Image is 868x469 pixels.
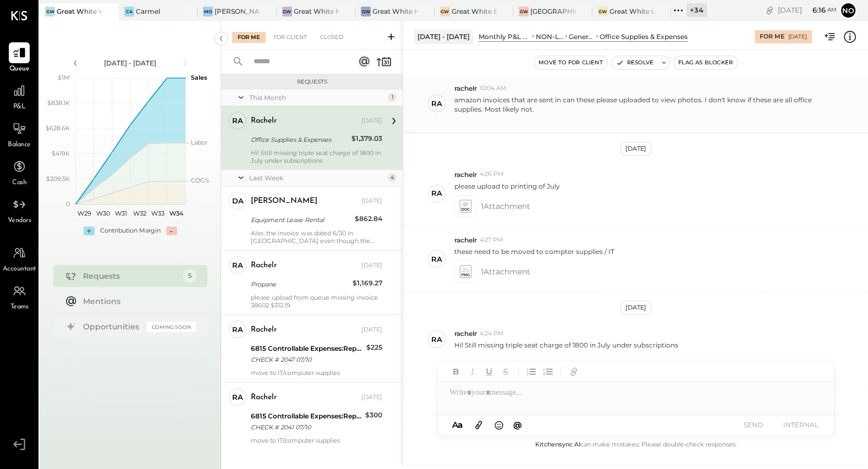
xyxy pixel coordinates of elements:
a: Teams [1,280,38,312]
button: INTERNAL [779,417,823,432]
span: 4:26 PM [480,170,504,179]
div: General & Administrative Expenses [569,32,594,41]
button: Move to for client [534,56,607,69]
text: $838.1K [47,99,70,107]
span: Cash [12,178,26,188]
a: Cash [1,156,38,188]
div: GW [361,7,371,16]
div: rachelr [251,324,277,335]
div: [DATE] [361,393,382,402]
button: @ [510,418,525,432]
button: Aa [449,419,466,431]
a: Vendors [1,194,38,226]
div: CHECK # 2041 07/10 [251,422,362,433]
span: rachelr [454,235,477,245]
div: [DATE] [361,117,382,125]
div: DA [232,196,244,206]
span: a [458,420,463,430]
div: rachelr [251,260,277,271]
div: $300 [365,410,382,421]
div: Carmel [136,7,160,16]
div: 1 [388,93,397,102]
text: W32 [133,209,146,217]
span: Vendors [8,216,31,226]
div: + 34 [686,3,707,17]
text: Labor [191,139,207,146]
button: Bold [449,365,463,379]
p: please upload to printing of July [454,181,560,191]
div: move to IT/computer supplies [251,437,382,444]
p: amazon invoices that are sent in can these please uploaded to view photos. I don't know if these ... [454,95,839,123]
div: GW [519,7,529,16]
div: 6815 Controllable Expenses:Repairs & Maintenance:R&M, Facility [251,411,362,422]
div: Closed [315,32,349,43]
div: GW [282,7,292,16]
text: COGS [191,176,209,184]
span: 4:24 PM [480,329,504,338]
button: Ordered List [541,365,555,379]
span: Balance [8,140,31,150]
div: Great White Holdings [372,7,418,16]
text: $209.5K [46,175,70,183]
div: [DATE] - [DATE] [414,30,473,43]
div: Contribution Margin [100,227,161,235]
div: This Month [249,93,385,102]
div: [DATE] [788,33,807,41]
div: move to IT/computer supplies [251,369,382,377]
button: Flag as Blocker [674,56,737,69]
div: Monthly P&L Comparison [479,32,530,41]
span: 4:27 PM [480,236,503,245]
div: + [84,227,95,235]
div: Mo [203,7,213,16]
button: No [839,2,857,19]
div: $862.84 [355,213,382,224]
div: ra [232,324,243,335]
div: 4 [388,173,397,182]
text: $628.6K [46,124,70,132]
div: Coming Soon [147,322,196,332]
button: SEND [732,417,776,432]
span: Teams [10,302,29,312]
div: Great White Venice [57,7,102,16]
div: [DATE] - [DATE] [84,58,177,68]
div: $1,379.03 [351,133,382,144]
div: Office Supplies & Expenses [600,32,688,41]
text: Sales [191,74,207,81]
div: [DATE] [361,261,382,270]
text: W33 [151,209,164,217]
div: please upload from queue missing invoice 38602 $312.19 [251,294,382,309]
div: [PERSON_NAME]'s [215,7,260,16]
div: Requests [227,78,397,86]
a: Balance [1,118,38,150]
div: ra [431,188,442,198]
div: [GEOGRAPHIC_DATA] [530,7,576,16]
div: Great White Larchmont [609,7,655,16]
div: Requests [83,271,178,282]
div: Equipment Lease Rental [251,214,351,225]
div: For Me [760,32,784,41]
span: rachelr [454,84,477,93]
div: Hi! Still missing triple seat charge of 1800 in July under subscriptions [251,149,382,164]
div: Ca [124,7,134,16]
div: NON-LABOR OPERATING EXPENSES [536,32,563,41]
text: $419K [52,150,70,157]
a: Queue [1,42,38,74]
div: 5 [183,269,196,283]
div: ra [431,334,442,345]
div: [DATE] [620,142,651,156]
button: Unordered List [524,365,539,379]
span: Queue [9,64,30,74]
div: [DATE] [361,197,382,206]
div: $1,169.27 [353,278,382,289]
div: $225 [366,342,382,353]
div: ra [431,254,442,264]
div: ra [431,98,442,109]
text: W29 [78,209,91,217]
div: ra [232,260,243,271]
div: GW [45,7,55,16]
span: @ [513,420,522,430]
p: Hi! Still missing triple seat charge of 1800 in July under subscriptions [454,340,678,350]
button: Strikethrough [498,365,513,379]
div: Mentions [83,296,191,307]
div: For Client [268,32,312,43]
